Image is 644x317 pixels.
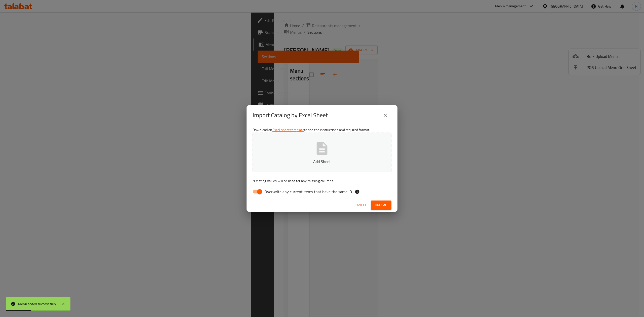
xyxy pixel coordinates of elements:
h2: Import Catalog by Excel Sheet [253,111,328,119]
button: Cancel [353,201,369,210]
button: Add Sheet [253,133,391,172]
a: Excel sheet template [272,127,304,133]
p: Add Sheet [260,158,384,165]
p: Existing values will be used for any missing columns. [253,178,391,183]
svg: If the overwrite option isn't selected, then the items that match an existing ID will be ignored ... [355,189,360,194]
span: Overwrite any current items that have the same ID. [264,189,353,195]
button: close [379,109,391,121]
div: Menu added successfully [18,301,56,307]
span: Upload [375,202,387,208]
div: Download an to see the instructions and required format. [247,125,397,198]
span: Cancel [355,202,367,208]
button: Upload [371,201,391,210]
